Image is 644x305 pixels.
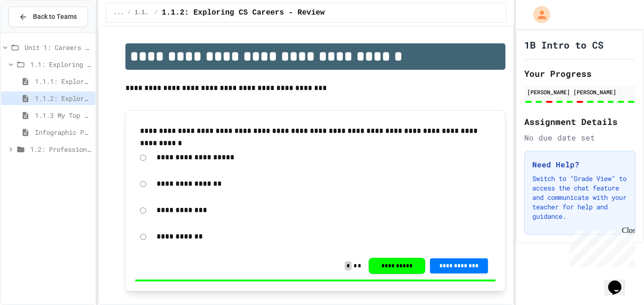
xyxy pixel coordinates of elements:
[604,267,635,296] iframe: chat widget
[35,93,91,103] span: 1.1.2: Exploring CS Careers - Review
[532,174,627,221] p: Switch to "Grade View" to access the chat feature and communicate with your teacher for help and ...
[523,4,553,25] div: My Account
[524,115,636,128] h2: Assignment Details
[127,9,131,16] span: /
[527,88,633,96] div: [PERSON_NAME] [PERSON_NAME]
[524,67,636,80] h2: Your Progress
[35,76,91,86] span: 1.1.1: Exploring CS Careers
[25,42,91,52] span: Unit 1: Careers & Professionalism
[532,159,627,170] h3: Need Help?
[30,59,91,69] span: 1.1: Exploring CS Careers
[135,9,151,16] span: 1.1: Exploring CS Careers
[30,144,91,154] span: 1.2: Professional Communication
[35,127,91,137] span: Infographic Project: Your favorite CS
[35,110,91,120] span: 1.1.3 My Top 3 CS Careers!
[155,9,158,16] span: /
[114,9,124,16] span: ...
[524,38,603,51] h1: 1B Intro to CS
[524,132,636,143] div: No due date set
[566,226,635,266] iframe: chat widget
[8,7,88,27] button: Back to Teams
[4,4,65,60] div: Chat with us now!Close
[162,7,325,18] span: 1.1.2: Exploring CS Careers - Review
[33,12,77,22] span: Back to Teams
